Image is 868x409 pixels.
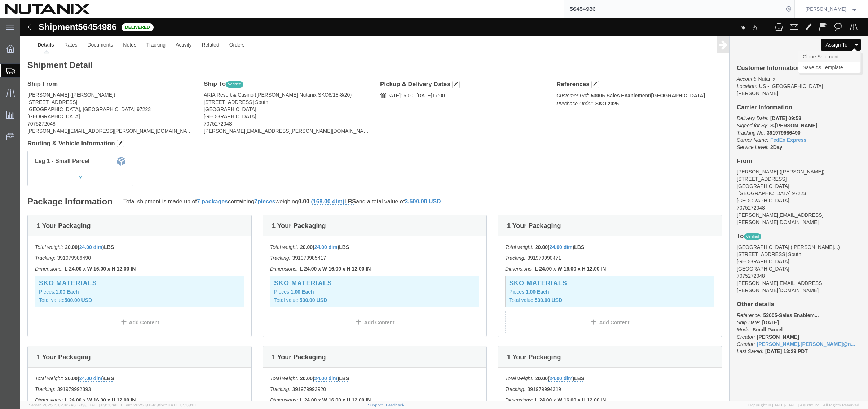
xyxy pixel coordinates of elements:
span: Copyright © [DATE]-[DATE] Agistix Inc., All Rights Reserved [748,402,859,408]
span: [DATE] 09:50:40 [87,403,118,407]
input: Search for shipment number, reference number [564,0,784,18]
a: Feedback [386,403,404,407]
span: Stephanie Guadron [805,5,846,13]
iframe: FS Legacy Container [20,18,868,401]
img: logo [5,4,90,14]
span: [DATE] 09:39:01 [167,403,196,407]
a: Support [368,403,386,407]
button: [PERSON_NAME] [805,5,858,13]
span: Server: 2025.19.0-91c74307f99 [29,403,118,407]
span: Client: 2025.19.0-129fbcf [121,403,196,407]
